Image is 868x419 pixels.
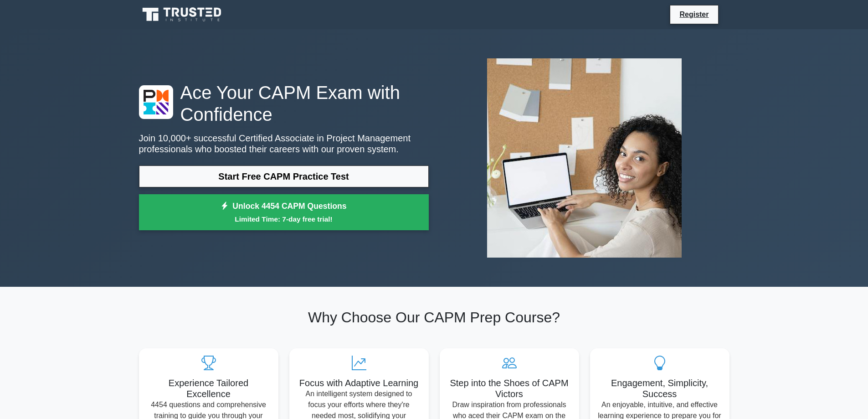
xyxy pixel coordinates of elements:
[146,378,271,399] h5: Experience Tailored Excellence
[139,166,429,187] a: Start Free CAPM Practice Test
[139,133,429,155] p: Join 10,000+ successful Certified Associate in Project Management professionals who boosted their...
[597,378,722,399] h5: Engagement, Simplicity, Success
[139,82,429,125] h1: Ace Your CAPM Exam with Confidence
[297,378,421,388] h5: Focus with Adaptive Learning
[139,194,429,231] a: Unlock 4454 CAPM QuestionsLimited Time: 7-day free trial!
[139,309,729,326] h2: Why Choose Our CAPM Prep Course?
[447,378,572,399] h5: Step into the Shoes of CAPM Victors
[674,9,714,20] a: Register
[150,214,417,224] small: Limited Time: 7-day free trial!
